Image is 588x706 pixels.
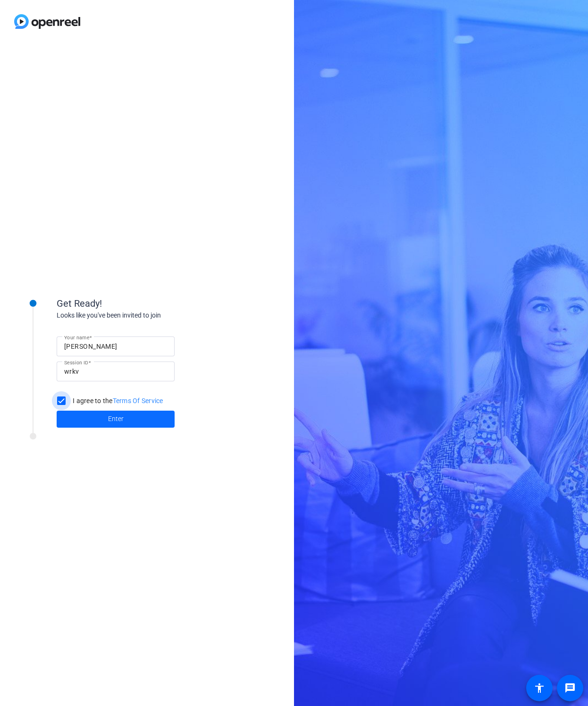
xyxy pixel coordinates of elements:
[113,397,163,405] a: Terms Of Service
[71,396,163,405] label: I agree to the
[64,360,88,365] mat-label: Session ID
[564,682,576,694] mat-icon: message
[108,414,124,424] span: Enter
[64,335,89,340] mat-label: Your name
[57,310,245,320] div: Looks like you've been invited to join
[57,296,245,310] div: Get Ready!
[534,682,545,694] mat-icon: accessibility
[57,411,175,428] button: Enter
